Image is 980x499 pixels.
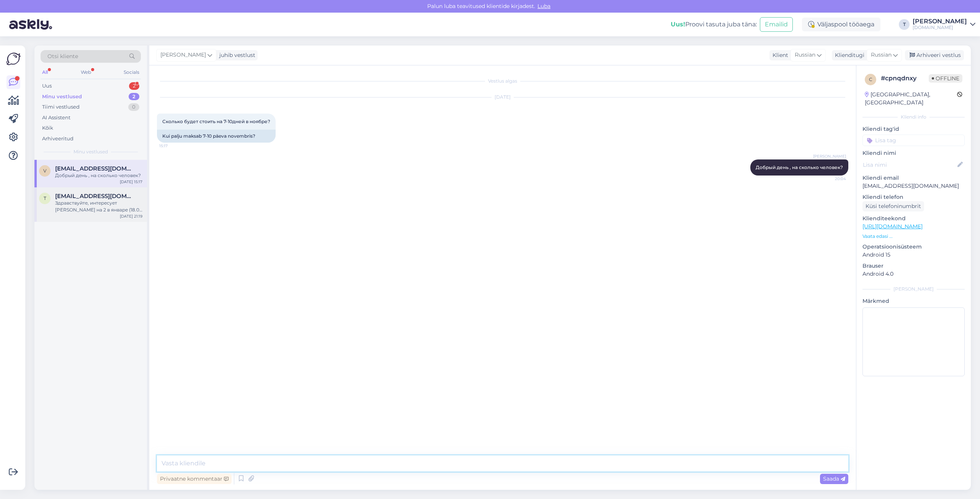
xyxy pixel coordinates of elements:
a: [URL][DOMAIN_NAME] [862,223,923,230]
a: [PERSON_NAME][DOMAIN_NAME] [913,18,975,31]
div: [PERSON_NAME] [913,18,967,24]
div: Väljaspool tööaega [802,18,880,31]
div: [DATE] [157,94,848,101]
span: 15:17 [159,143,188,149]
input: Lisa nimi [863,161,956,169]
span: valentinaborisova85@gmail.com [55,165,135,172]
div: T [899,19,910,30]
p: Vaata edasi ... [862,233,965,240]
p: Kliendi nimi [862,149,965,157]
span: Minu vestlused [73,148,108,155]
div: [DATE] 15:17 [120,179,142,185]
p: Kliendi tag'id [862,125,965,133]
p: Märkmed [862,297,965,305]
div: 2 [129,93,139,101]
div: Vestlus algas [157,78,848,85]
div: Klient [769,51,788,59]
div: Добрый день , на сколько человек? [55,172,142,179]
p: Klienditeekond [862,215,965,223]
span: c [869,76,872,82]
div: [GEOGRAPHIC_DATA], [GEOGRAPHIC_DATA] [865,91,957,107]
div: Kui palju maksab 7-10 päeva novembris? [157,130,276,143]
span: [PERSON_NAME] [160,51,206,59]
div: All [41,67,49,77]
div: Web [79,67,93,77]
div: Arhiveeritud [42,135,73,143]
div: juhib vestlust [216,51,255,59]
p: Android 4.0 [862,270,965,278]
p: Operatsioonisüsteem [862,243,965,251]
div: Minu vestlused [42,93,82,101]
div: [PERSON_NAME] [862,286,965,293]
div: Kõik [42,124,53,132]
div: AI Assistent [42,114,70,122]
div: [DATE] 21:19 [120,213,142,219]
input: Lisa tag [862,135,965,146]
b: Uus! [671,21,685,28]
div: Kliendi info [862,114,965,120]
span: Сколько будет стоить на 7-10дней в ноябре? [162,119,270,124]
span: Offline [929,74,962,83]
span: Russian [871,51,892,59]
p: Kliendi email [862,174,965,182]
div: 0 [128,103,139,111]
div: 2 [129,82,139,90]
p: Brauser [862,262,965,270]
span: [PERSON_NAME] [813,153,846,159]
p: Android 15 [862,251,965,259]
div: Здравствуйте, интересует [PERSON_NAME] на 2 в январе (18.01) Чтоб было все включено. [55,200,142,213]
button: Emailid [760,17,793,32]
span: v [43,168,46,174]
div: Proovi tasuta juba täna: [671,20,757,29]
div: Arhiveeri vestlus [905,50,964,60]
span: Добрый день , на сколько человек? [756,164,843,170]
span: Otsi kliente [47,52,78,60]
span: 20:04 [817,176,846,182]
div: # cpnqdnxy [881,74,929,83]
div: Klienditugi [832,51,864,59]
div: Socials [122,67,141,77]
span: tokmacevamaria4@gmail.com [55,193,135,200]
span: Saada [823,475,845,482]
span: t [44,195,46,201]
p: [EMAIL_ADDRESS][DOMAIN_NAME] [862,182,965,190]
div: [DOMAIN_NAME] [913,24,967,31]
div: Privaatne kommentaar [157,474,232,484]
div: Küsi telefoninumbrit [862,201,924,211]
div: Uus [42,82,52,90]
span: Luba [535,3,553,10]
p: Kliendi telefon [862,193,965,201]
div: Tiimi vestlused [42,103,80,111]
img: Askly Logo [6,52,21,66]
span: Russian [795,51,815,59]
